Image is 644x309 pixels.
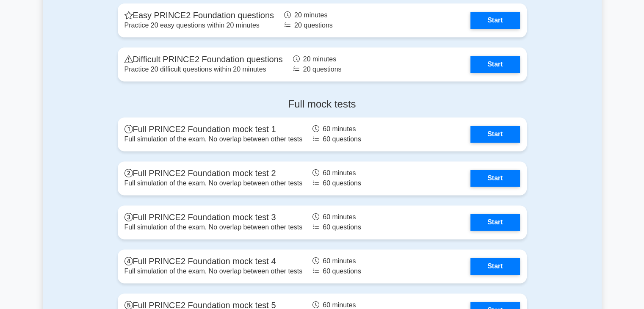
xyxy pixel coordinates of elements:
a: Start [470,56,520,73]
a: Start [470,258,520,275]
a: Start [470,12,520,29]
a: Start [470,214,520,231]
a: Start [470,126,520,143]
h4: Full mock tests [118,98,527,110]
a: Start [470,170,520,187]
